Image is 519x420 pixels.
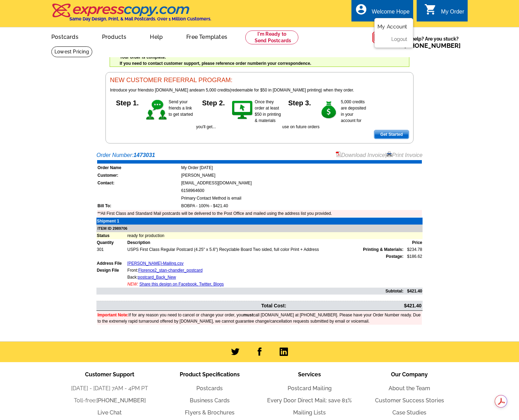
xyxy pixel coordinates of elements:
span: Customer Support [85,371,134,378]
div: Welcome Hope [372,9,409,18]
td: ready for production [127,232,423,239]
td: $421.40 [287,302,422,310]
font: Important Note: [97,313,128,317]
span: NEW: [127,282,138,287]
a: My Account [377,24,407,30]
td: Shipment 1 [96,218,127,225]
img: step-1.gif [145,99,169,122]
td: [EMAIL_ADDRESS][DOMAIN_NAME] [181,180,422,186]
span: Call [392,42,461,49]
td: Description [127,239,404,246]
a: Florence2_stan-chandler_postcard [138,268,202,273]
img: step-3.gif [317,99,341,122]
a: Flyers & Brochures [185,409,235,416]
td: Bill To: [97,202,180,209]
h4: Same Day Design, Print, & Mail Postcards. Over 1 Million Customers. [69,16,211,21]
img: small-pdf-icon.gif [336,151,341,157]
span: Printing & Materials: [363,246,403,253]
a: Logout [391,36,407,42]
td: Subtotal: [96,288,404,295]
a: Free Templates [175,28,238,44]
span: Introduce your friends [110,88,150,93]
td: Total Cost: [97,302,287,310]
a: Every Door Direct Mail: save 81% [267,397,352,404]
td: BOBPA - 100% - $421.40 [181,202,422,209]
a: Share this design on Facebook, Twitter, Blogs [139,282,224,287]
a: [PHONE_NUMBER] [404,42,461,49]
td: USPS First Class Regular Postcard (4.25" x 5.6") Recyclable Board Two sided, full color Print + A... [127,246,404,253]
div: | [336,151,423,159]
img: help [372,27,392,47]
strong: Your order is complete. [120,55,166,60]
a: Same Day Design, Print, & Mail Postcards. Over 1 Million Customers. [51,8,211,21]
a: shopping_cart My Order [424,8,464,16]
a: Postcard Mailing [288,385,332,392]
a: Business Cards [190,397,230,404]
img: small-print-icon.gif [386,151,392,157]
li: [DATE] - [DATE] 7AM - 4PM PT [60,384,160,393]
td: Address File [96,260,127,267]
td: 6158964600 [181,187,422,194]
span: Get Started [374,130,409,139]
td: ITEM ID 2989706 [96,225,423,233]
h5: Step 3. [282,99,317,106]
img: step-2.gif [231,99,255,122]
b: must [243,313,253,317]
td: Contact: [97,180,180,186]
a: Postcards [40,28,90,44]
td: **All First Class and Standard Mail postcards will be delivered to the Post Office and mailed usi... [97,210,422,217]
iframe: LiveChat chat widget [380,259,519,420]
td: Primary Contact Method is email [181,195,422,202]
a: [PHONE_NUMBER] [96,397,146,404]
td: [PERSON_NAME] [181,172,422,179]
span: Product Specifications [180,371,240,378]
a: Postcards [196,385,223,392]
span: Once they order at least $50 in printing & materials you'll get... [196,99,281,129]
li: Toll-free: [60,396,160,405]
a: postcard_Back_New [138,275,176,280]
h5: Step 1. [110,99,145,106]
td: My Order [DATE] [181,164,422,171]
td: Price [404,239,423,246]
a: [PERSON_NAME]-Mailing.csv [127,261,184,266]
span: Send your friends a link to get started [169,99,193,117]
td: Back: [127,274,404,281]
td: Customer: [97,172,180,179]
strong: 1473031 [134,152,155,158]
td: Order Name [97,164,180,171]
td: Status [96,232,127,239]
div: My Order [441,9,464,18]
td: $234.78 [404,246,423,253]
strong: Postage: [386,254,403,259]
span: earn 5,000 credits [196,88,230,93]
td: Quantity [96,239,127,246]
a: Products [91,28,138,44]
a: Print Invoice [386,152,423,158]
td: If for any reason you need to cancel or change your order, you call [DOMAIN_NAME] at [PHONE_NUMBE... [97,312,422,325]
h3: NEW CUSTOMER REFERRAL PROGRAM: [110,77,409,84]
p: to [DOMAIN_NAME] and (redeemable for $50 in [DOMAIN_NAME] printing) when they order. [110,87,409,93]
div: Order Number: [96,151,423,159]
a: Mailing Lists [293,409,326,416]
h5: Step 2. [196,99,231,106]
i: account_circle [355,3,367,16]
span: Need help? Are you stuck? [392,35,464,49]
a: Help [139,28,174,44]
a: Live Chat [97,409,122,416]
span: 5,000 credits are deposited in your account for use on future orders [282,99,366,129]
td: $186.62 [404,253,423,260]
a: Get Started [374,130,409,139]
span: Services [298,371,321,378]
td: 301 [96,246,127,253]
i: shopping_cart [424,3,437,16]
td: Front: [127,267,404,274]
a: Customer Success Stories [375,397,444,404]
a: Download Invoice [336,152,385,158]
td: Design File [96,267,127,274]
